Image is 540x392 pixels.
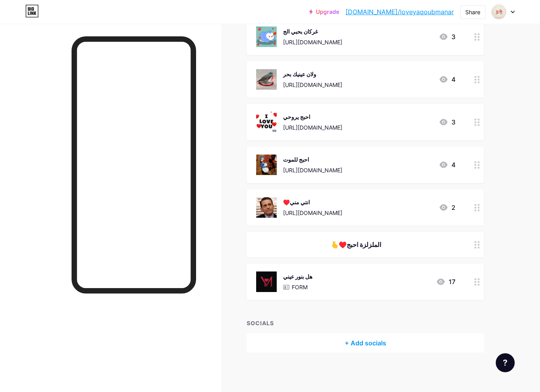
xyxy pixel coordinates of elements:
div: 🫰♥️الملزلزة احبج [256,240,455,249]
a: Upgrade [309,9,339,15]
div: [URL][DOMAIN_NAME] [283,123,342,132]
div: ♥️انتي مني [283,198,342,206]
img: ولان عينيك بحر [256,69,277,90]
div: 3 [439,117,455,127]
div: 4 [439,75,455,84]
div: Share [465,8,480,16]
div: احبج يروحي [283,113,342,121]
div: 2 [439,203,455,212]
p: FORM [292,283,308,291]
img: هل بنور عيني [256,271,277,292]
div: 17 [436,277,455,286]
div: [URL][DOMAIN_NAME] [283,209,342,217]
div: هل بنور عيني [283,272,312,281]
div: SOCIALS [247,319,484,327]
div: [URL][DOMAIN_NAME] [283,166,342,174]
img: غركان بحبي الج [256,26,277,47]
img: Yamash ateşi [491,4,506,19]
div: [URL][DOMAIN_NAME] [283,81,342,89]
div: 3 [439,32,455,41]
div: [URL][DOMAIN_NAME] [283,38,342,46]
div: + Add socials [247,334,484,352]
img: ♥️انتي مني [256,197,277,218]
img: احبج للموت [256,155,277,175]
img: احبج يروحي [256,112,277,132]
div: احبج للموت [283,155,342,164]
div: ولان عينيك بحر [283,70,342,78]
a: [DOMAIN_NAME]/loveyaqoubmanar [346,7,454,17]
div: غركان بحبي الج [283,27,342,36]
div: 4 [439,160,455,170]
